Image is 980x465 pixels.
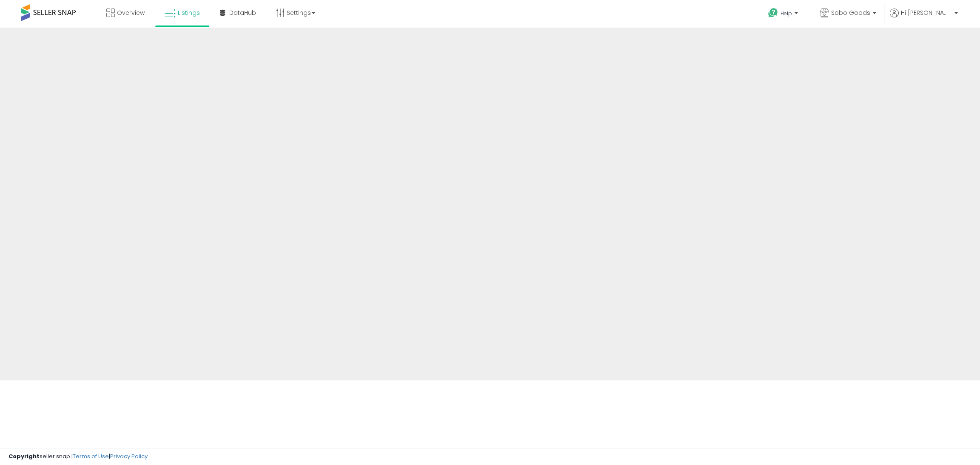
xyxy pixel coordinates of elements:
[781,10,792,17] span: Help
[229,9,256,17] span: DataHub
[761,1,806,28] a: Help
[178,9,200,17] span: Listings
[831,9,870,17] span: Sobo Goods
[768,8,778,18] i: Get Help
[901,9,952,17] span: Hi [PERSON_NAME]
[890,9,958,28] a: Hi [PERSON_NAME]
[117,9,145,17] span: Overview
